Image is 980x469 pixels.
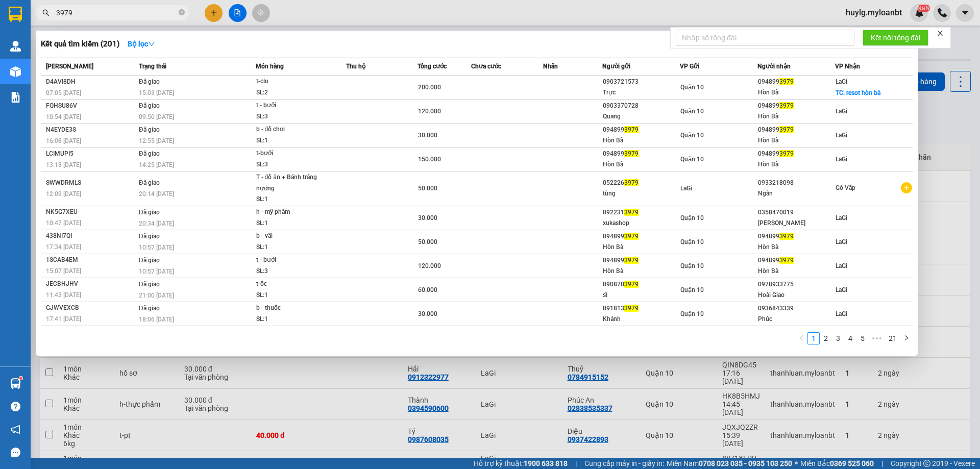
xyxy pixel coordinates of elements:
[256,314,333,325] div: SL: 1
[758,218,835,229] div: [PERSON_NAME]
[418,185,437,192] span: 50.000
[46,291,81,299] span: 11:43 [DATE]
[807,332,820,344] li: 1
[603,266,679,277] div: Hòn Bà
[863,30,928,46] button: Kết nối tổng đài
[256,279,333,290] div: t-ốc
[603,242,679,253] div: Hòn Bà
[757,63,791,70] span: Người nhận
[795,332,807,344] button: left
[418,156,441,163] span: 150.000
[256,207,333,218] div: h - mỹ phẩm
[885,332,900,344] li: 21
[624,281,639,288] span: 3979
[845,333,856,344] a: 4
[856,332,869,344] li: 5
[11,425,20,434] span: notification
[139,102,160,109] span: Đã giao
[758,159,835,170] div: Hòn Bà
[758,290,835,301] div: Hoài Giao
[139,281,160,288] span: Đã giao
[119,36,163,52] button: Bộ lọcdown
[603,255,679,266] div: 094899
[46,315,81,323] span: 17:41 [DATE]
[418,108,441,115] span: 120.000
[603,303,679,314] div: 091813
[603,111,679,122] div: Quang
[139,113,174,120] span: 09:50 [DATE]
[680,310,704,317] span: Quận 10
[624,150,639,157] span: 3979
[602,63,630,70] span: Người gửi
[46,149,136,159] div: LCIMUPI5
[758,207,835,218] div: 0358470019
[46,219,81,227] span: 10:47 [DATE]
[256,231,333,242] div: b - vãi
[256,76,333,87] div: t-clo
[418,132,437,139] span: 30.000
[758,178,835,188] div: 0933218098
[624,179,639,186] span: 3979
[624,209,639,216] span: 3979
[603,279,679,290] div: 090870
[603,149,679,159] div: 094899
[543,63,558,70] span: Nhãn
[256,242,333,253] div: SL: 1
[256,100,333,111] div: t - bưởi
[680,156,704,163] span: Quận 10
[779,78,794,85] span: 3979
[758,77,835,87] div: 094899
[758,111,835,122] div: Hòn Bà
[139,305,160,312] span: Đã giao
[869,332,885,344] li: Next 5 Pages
[836,78,847,85] span: LaGi
[418,262,441,269] span: 120.000
[779,233,794,240] span: 3979
[603,87,679,98] div: Trực
[139,244,174,251] span: 10:57 [DATE]
[758,87,835,98] div: Hòn Bà
[836,310,847,317] span: LaGi
[900,332,913,344] li: Next Page
[624,126,639,133] span: 3979
[256,255,333,266] div: t - bưởi
[624,257,639,264] span: 3979
[256,218,333,229] div: SL: 1
[758,303,835,314] div: 0936843339
[680,108,704,115] span: Quận 10
[758,231,835,242] div: 094899
[46,113,81,120] span: 10:54 [DATE]
[46,243,81,251] span: 17:34 [DATE]
[139,268,174,275] span: 10:57 [DATE]
[603,290,679,301] div: sĩ
[624,305,639,312] span: 3979
[844,332,856,344] li: 4
[886,333,900,344] a: 21
[779,257,794,264] span: 3979
[139,292,174,299] span: 21:00 [DATE]
[758,149,835,159] div: 094899
[836,184,855,191] span: Gò Vấp
[179,9,185,15] span: close-circle
[937,30,944,37] span: close
[139,78,160,85] span: Đã giao
[46,190,81,198] span: 12:09 [DATE]
[139,179,160,186] span: Đã giao
[603,125,679,135] div: 094899
[758,279,835,290] div: 0978933775
[256,290,333,301] div: SL: 1
[179,8,185,18] span: close-circle
[128,40,155,48] strong: Bộ lọc
[603,178,679,188] div: 052226
[624,233,639,240] span: 3979
[256,172,333,194] div: T - đồ ăn + Bánh tráng nướng
[836,89,880,96] span: TC: resot hòn bà
[418,310,437,317] span: 30.000
[139,316,174,323] span: 18:06 [DATE]
[46,207,136,217] div: NK5G7XEU
[900,332,913,344] button: right
[256,266,333,277] div: SL: 3
[139,161,174,168] span: 14:25 [DATE]
[603,218,679,229] div: xukashop
[46,178,136,188] div: SWWDRMLS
